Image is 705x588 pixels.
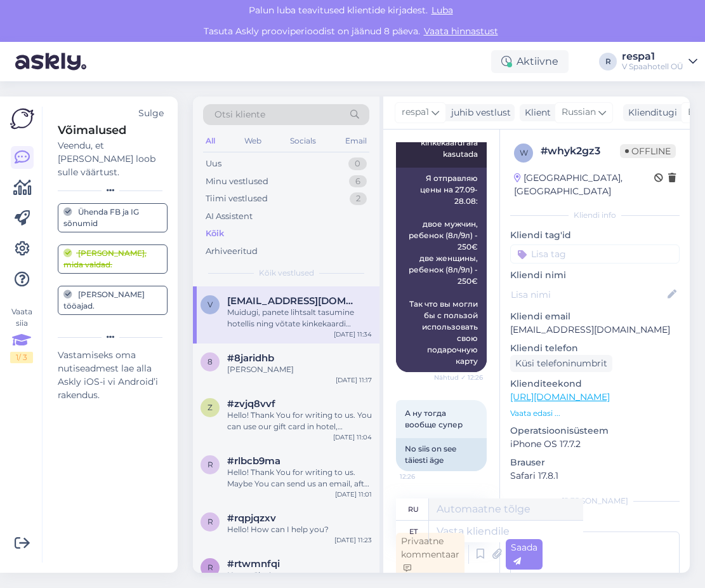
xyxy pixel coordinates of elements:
span: 12:26 [400,472,447,481]
div: Privaatne kommentaar [396,533,465,577]
div: Tiimi vestlused [206,192,268,205]
p: Kliendi tag'id [510,229,680,242]
div: All [203,133,218,149]
div: Socials [287,133,319,149]
a: respa1V Spaahotell OÜ [622,51,697,72]
div: Vaata siia [10,306,33,363]
div: Arhiveeritud [206,245,258,258]
div: [DATE] 11:04 [333,432,372,442]
p: iPhone OS 17.7.2 [510,438,680,451]
div: Küsi telefoninumbrit [510,355,612,372]
div: Kliendi info [510,210,680,221]
div: Hyva päiva! [227,570,372,581]
div: Muidugi, panete lihtsalt tasumine hotellis ning võtate kinkekaardi [PERSON_NAME] :) [227,307,372,330]
div: juhib vestlust [446,106,511,119]
div: respa1 [622,51,683,62]
span: #rlbcb9ma [227,455,280,467]
span: r [208,460,213,469]
p: Märkmed [510,514,680,528]
span: Russian [562,105,596,119]
div: [GEOGRAPHIC_DATA], [GEOGRAPHIC_DATA] [514,171,654,198]
span: r [208,563,213,572]
div: Hello! Thank You for writing to us. You can use our gift card in hotel, restaurant, cafe and even... [227,410,372,432]
div: Uus [206,157,221,170]
a: [PERSON_NAME], mida valdad. [58,244,168,274]
span: Offline [620,144,676,158]
div: Veendu, et [PERSON_NAME] loob sulle väärtust. [58,139,168,179]
span: #rqpjqzxv [227,512,276,524]
div: Klient [520,106,551,119]
div: [DATE] 11:17 [336,375,372,385]
p: Safari 17.8.1 [510,469,680,483]
div: [DATE] 11:34 [334,330,372,339]
div: Hello! How can I help you? [227,524,372,535]
a: Ühenda FB ja IG sõnumid [58,203,168,232]
div: [DATE] 11:01 [335,490,372,499]
p: [EMAIL_ADDRESS][DOMAIN_NAME] [510,323,680,337]
span: Kõik vestlused [259,267,314,279]
a: Vaata hinnastust [420,25,502,37]
span: Nähtud ✓ 12:26 [434,373,483,382]
div: 1 / 3 [10,352,33,363]
p: Kliendi nimi [510,269,680,282]
div: [DATE] 11:23 [334,535,372,545]
span: Saada [511,542,537,566]
div: [PERSON_NAME] [510,495,680,507]
div: Ühenda FB ja IG sõnumid [63,206,162,229]
a: [URL][DOMAIN_NAME] [510,391,610,403]
span: А ну тогда вообще супер [405,408,463,429]
div: Sulge [138,107,164,120]
div: Klienditugi [623,106,677,119]
div: Я отправляю цены на 27.09-28.08: двое мужчин, ребенок (8л/9л) - 250€ две женщины, ребенок (8л/9л)... [396,168,487,372]
div: Kõik [206,227,224,240]
span: Luba [428,4,457,16]
div: AI Assistent [206,210,253,223]
p: Operatsioonisüsteem [510,424,680,438]
span: #8jaridhb [227,352,274,364]
div: 0 [348,157,367,170]
div: ru [408,498,419,520]
p: Klienditeekond [510,377,680,391]
div: [PERSON_NAME] [227,364,372,375]
div: Hello! Thank You for writing to us. Maybe You can send us an email, after that I can send it to o... [227,467,372,490]
span: 8 [208,357,213,366]
div: Võimalused [58,122,168,139]
div: Minu vestlused [206,175,268,188]
a: [PERSON_NAME] tööajad. [58,286,168,315]
span: Otsi kliente [214,108,265,121]
div: No siis on see täiesti äge [396,438,487,471]
p: Brauser [510,456,680,469]
div: R [599,53,617,70]
div: Aktiivne [491,50,569,73]
div: Vastamiseks oma nutiseadmest lae alla Askly iOS-i vi Android’i rakendus. [58,349,168,402]
div: et [409,521,418,542]
img: Askly Logo [10,107,34,131]
span: #rtwmnfqi [227,558,280,570]
span: viorikakugal@mail.ru [227,295,359,307]
div: Web [242,133,264,149]
input: Lisa tag [510,244,680,264]
span: v [208,300,213,309]
span: w [520,148,528,157]
div: # whyk2gz3 [541,144,620,159]
div: 6 [349,175,367,188]
div: V Spaahotell OÜ [622,62,683,72]
span: #zvjq8vvf [227,398,275,410]
span: r [208,517,213,526]
span: respa1 [402,105,429,119]
div: Email [343,133,369,149]
div: [PERSON_NAME] tööajad. [63,289,162,312]
p: Kliendi email [510,310,680,323]
div: 2 [350,192,367,205]
input: Lisa nimi [511,288,665,302]
span: z [208,403,213,412]
p: Kliendi telefon [510,342,680,355]
p: Vaata edasi ... [510,408,680,419]
div: [PERSON_NAME], mida valdad. [63,248,162,271]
